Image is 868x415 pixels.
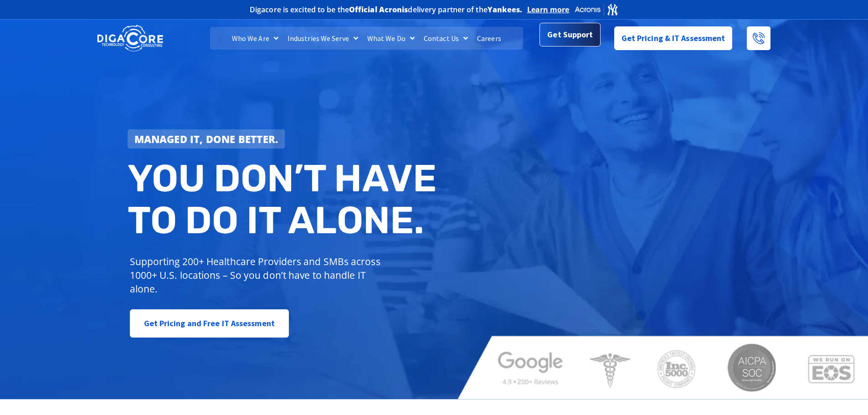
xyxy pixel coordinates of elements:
a: Get Pricing & IT Assessment [614,26,733,50]
nav: Menu [210,27,523,50]
a: Get Pricing and Free IT Assessment [130,309,289,338]
a: Get Support [539,23,600,46]
span: Get Pricing & IT Assessment [621,29,725,47]
p: Supporting 200+ Healthcare Providers and SMBs across 1000+ U.S. locations – So you don’t have to ... [130,255,385,296]
span: Get Pricing and Free IT Assessment [144,314,275,333]
span: Get Support [547,26,593,44]
a: Industries We Serve [283,27,363,50]
a: Learn more [527,5,570,14]
a: What We Do [363,27,419,50]
h2: You don’t have to do IT alone. [128,158,441,241]
a: Careers [473,27,506,50]
a: Managed IT, done better. [128,129,285,149]
strong: Managed IT, done better. [134,132,278,146]
img: DigaCore Technology Consulting [97,24,163,53]
b: Official Acronis [349,5,408,15]
h2: Digacore is excited to be the delivery partner of the [250,6,523,13]
img: Acronis [574,3,619,16]
b: Yankees. [488,5,523,15]
a: Contact Us [419,27,473,50]
a: Who We Are [227,27,283,50]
